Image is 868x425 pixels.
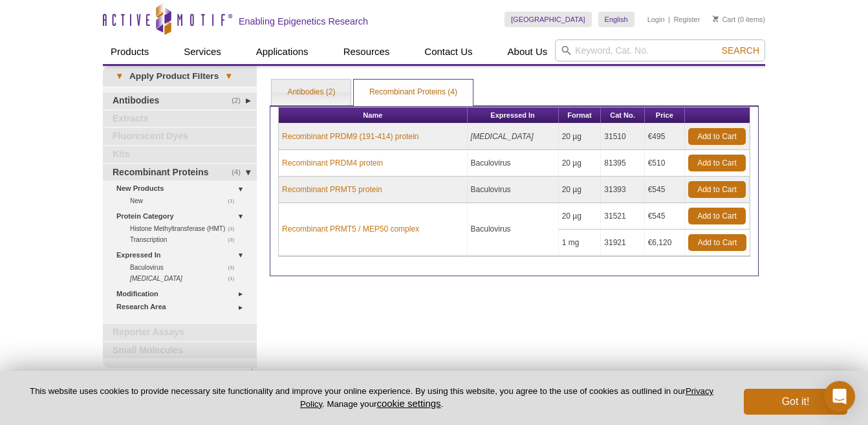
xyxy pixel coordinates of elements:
[130,273,241,284] a: (1) [MEDICAL_DATA]
[300,386,713,408] a: Privacy Policy
[559,203,602,230] td: 20 µg
[688,181,746,198] a: Add to Cart
[713,15,735,24] a: Cart
[500,39,556,64] a: About Us
[248,39,316,64] a: Applications
[103,342,257,359] a: Small Molecules
[688,128,746,145] a: Add to Cart
[713,16,719,22] img: Your Cart
[103,93,257,109] a: (2)Antibodies
[282,223,419,235] a: Recombinant PRMT5 / MEP50 complex
[228,195,241,206] span: (1)
[559,230,602,256] td: 1 mg
[468,107,559,124] th: Expressed In
[645,107,685,124] th: Price
[103,164,257,181] a: (4)Recombinant Proteins
[601,150,644,177] td: 81395
[376,398,440,409] button: cookie settings
[468,177,559,203] td: Baculovirus
[601,203,644,230] td: 31521
[103,39,157,64] a: Products
[354,80,473,105] a: Recombinant Proteins (4)
[109,71,129,82] span: ▾
[176,39,229,64] a: Services
[130,275,182,282] i: [MEDICAL_DATA]
[232,164,248,181] span: (4)
[228,223,241,234] span: (3)
[130,223,241,234] a: (3)Histone Methyltransferase (HMT)
[336,39,398,64] a: Resources
[645,203,685,230] td: €545
[601,124,644,150] td: 31510
[505,12,592,27] a: [GEOGRAPHIC_DATA]
[232,93,248,109] span: (2)
[103,111,257,127] a: Extracts
[559,150,602,177] td: 20 µg
[130,195,241,206] a: (1)New
[239,16,368,27] h2: Enabling Epigenetics Research
[228,273,241,284] span: (1)
[116,248,249,262] a: Expressed In
[130,262,241,273] a: (3)Baculovirus
[103,146,257,163] a: Kits
[645,177,685,203] td: €545
[130,234,241,245] a: (3)Transcription
[645,150,685,177] td: €510
[116,210,249,223] a: Protein Category
[471,132,534,141] i: [MEDICAL_DATA]
[647,15,665,24] a: Login
[21,386,722,410] p: This website uses cookies to provide necessary site functionality and improve your online experie...
[228,234,241,245] span: (3)
[555,39,765,61] input: Keyword, Cat. No.
[722,45,759,56] span: Search
[688,155,746,171] a: Add to Cart
[598,12,635,27] a: English
[645,230,685,256] td: €6,120
[116,182,249,195] a: New Products
[116,287,249,301] a: Modification
[228,262,241,273] span: (3)
[219,71,239,82] span: ▾
[559,107,602,124] th: Format
[103,128,257,145] a: Fluorescent Dyes
[645,124,685,150] td: €495
[713,12,765,27] li: (0 items)
[668,12,670,27] li: |
[601,230,644,256] td: 31921
[279,107,468,124] th: Name
[673,15,700,24] a: Register
[824,381,855,412] div: Open Intercom Messenger
[103,324,257,341] a: Reporter Assays
[116,300,249,314] a: Research Area
[282,131,418,142] a: Recombinant PRDM9 (191-414) protein
[417,39,480,64] a: Contact Us
[601,177,644,203] td: 31393
[272,80,351,105] a: Antibodies (2)
[718,45,763,56] button: Search
[688,208,746,224] a: Add to Cart
[468,150,559,177] td: Baculovirus
[103,66,257,87] a: ▾Apply Product Filters▾
[282,184,382,195] a: Recombinant PRMT5 protein
[468,203,559,256] td: Baculovirus
[559,124,602,150] td: 20 µg
[744,389,847,415] button: Got it!
[688,234,746,251] a: Add to Cart
[601,107,644,124] th: Cat No.
[559,177,602,203] td: 20 µg
[282,157,383,169] a: Recombinant PRDM4 protein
